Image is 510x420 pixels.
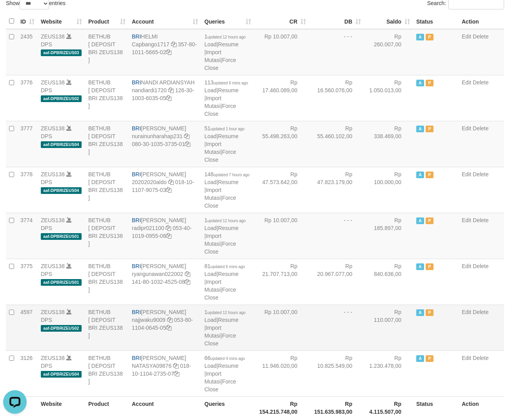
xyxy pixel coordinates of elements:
[204,363,217,369] a: Load
[132,87,167,93] a: nandiardi1720
[3,3,27,27] button: Open LiveChat chat widget
[38,167,85,213] td: DPS
[41,309,65,315] a: ZEUS138
[473,309,488,315] a: Delete
[132,355,141,361] span: BRI
[254,259,309,305] td: Rp 21.707.713,00
[38,305,85,351] td: DPS
[416,355,424,362] span: Active
[85,213,129,259] td: BETHUB [ DEPOSIT BRI ZEUS138 ]
[204,332,236,347] a: Force Close
[211,265,245,269] span: updated 6 mins ago
[204,49,221,63] a: Import Mutasi
[132,179,167,185] a: 20202020aldo
[204,79,248,86] span: 113
[218,271,239,277] a: Resume
[204,217,246,255] span: | | |
[41,171,65,177] a: ZEUS138
[309,14,364,29] th: DB: activate to sort column ascending
[309,396,364,419] th: Rp 151.635.983,00
[204,179,217,185] a: Load
[41,233,82,240] span: aaf-DPBRIZEUS01
[426,126,433,132] span: Paused
[185,141,190,147] a: Copy 080301035373501 to clipboard
[38,351,85,396] td: DPS
[185,271,190,277] a: Copy ryangunawan022002 to clipboard
[473,125,488,131] a: Delete
[17,14,38,29] th: ID: activate to sort column ascending
[213,81,248,85] span: updated 6 mins ago
[309,305,364,351] td: - - -
[462,79,471,86] a: Edit
[204,79,248,117] span: | | |
[204,355,245,361] span: 66
[166,187,171,193] a: Copy 018101107907503 to clipboard
[213,173,250,177] span: updated 7 hours ago
[132,79,141,86] span: BRI
[129,351,201,396] td: [PERSON_NAME] 018-10-1104-2735-07
[254,167,309,213] td: Rp 47.573.642,00
[254,305,309,351] td: Rp 10.007,00
[168,87,174,93] a: Copy nandiardi1720 to clipboard
[416,172,424,178] span: Active
[17,305,38,351] td: 4597
[38,213,85,259] td: DPS
[416,80,424,86] span: Active
[41,79,65,86] a: ZEUS138
[309,213,364,259] td: - - -
[254,396,309,419] th: Rp 154.215.748,00
[132,171,141,177] span: BRI
[85,14,129,29] th: Product: activate to sort column ascending
[462,33,471,40] a: Edit
[473,355,488,361] a: Delete
[129,305,201,351] td: [PERSON_NAME] 053-80-1104-0645-05
[459,14,504,29] th: Action
[204,371,221,385] a: Import Mutasi
[364,305,413,351] td: Rp 110.007,00
[204,87,217,93] a: Load
[204,233,221,247] a: Import Mutasi
[41,187,82,194] span: aaf-DPBRIZEUS04
[166,49,171,55] a: Copy 357801011566502 to clipboard
[85,351,129,396] td: BETHUB [ DEPOSIT BRI ZEUS138 ]
[426,34,433,40] span: Paused
[129,121,201,167] td: [PERSON_NAME] 080-30-1035-3735-01
[166,233,171,239] a: Copy 053401019095506 to clipboard
[17,259,38,305] td: 3775
[204,125,244,131] span: 51
[413,396,459,419] th: Status
[473,171,488,177] a: Delete
[168,179,174,185] a: Copy 20202020aldo to clipboard
[416,263,424,270] span: Active
[254,121,309,167] td: Rp 55.498.263,00
[85,75,129,121] td: BETHUB [ DEPOSIT BRI ZEUS138 ]
[41,217,65,223] a: ZEUS138
[41,325,82,332] span: aaf-DPBRIZEUS02
[204,263,245,301] span: | | |
[17,121,38,167] td: 3777
[38,75,85,121] td: DPS
[38,14,85,29] th: Website: activate to sort column ascending
[17,167,38,213] td: 3778
[364,167,413,213] td: Rp 100.000,00
[416,34,424,40] span: Active
[41,371,82,378] span: aaf-DPBRIZEUS04
[85,396,129,419] th: Product
[204,317,217,323] a: Load
[41,279,82,286] span: aaf-DPBRIZEUS01
[204,103,236,117] a: Force Close
[254,213,309,259] td: Rp 10.007,00
[173,363,178,369] a: Copy NATASYA09876 to clipboard
[167,317,173,323] a: Copy najjwaku9009 to clipboard
[17,75,38,121] td: 3776
[462,171,471,177] a: Edit
[132,125,141,131] span: BRI
[129,213,201,259] td: [PERSON_NAME] 053-40-1019-0955-06
[218,225,239,231] a: Resume
[41,263,65,269] a: ZEUS138
[166,95,171,101] a: Copy 126301003603505 to clipboard
[17,351,38,396] td: 3126
[85,259,129,305] td: BETHUB [ DEPOSIT BRI ZEUS138 ]
[473,79,488,86] a: Delete
[204,309,246,347] span: | | |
